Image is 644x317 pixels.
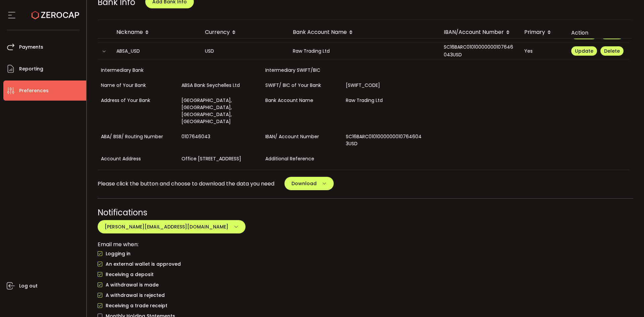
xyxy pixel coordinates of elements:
span: Delete [604,48,620,54]
button: Update [571,46,597,56]
div: Account Address [98,151,178,166]
div: Intermediary SWIFT/BIC [262,63,342,78]
div: Intermediary Bank [98,63,178,78]
span: Reporting [19,64,43,74]
div: Currency [200,27,287,38]
div: Yes [519,47,566,55]
div: 0107646043 [178,129,262,151]
span: Update [575,48,593,54]
div: IBAN/ Account Number [262,129,342,151]
div: Name of Your Bank [98,78,178,93]
span: Please click the button and choose to download the data you need [98,179,274,188]
span: A withdrawal is made [102,282,159,288]
div: ABSA Bank Seychelles Ltd [178,78,262,93]
div: Primary [519,27,566,38]
div: USD [200,47,287,55]
div: Notifications [98,207,634,218]
div: Bank Account Name [262,93,342,129]
span: A withdrawal is rejected [102,292,165,299]
div: Address of Your Bank [98,93,178,129]
div: [GEOGRAPHIC_DATA], [GEOGRAPHIC_DATA], [GEOGRAPHIC_DATA], [GEOGRAPHIC_DATA] [178,93,262,129]
button: Download [284,177,334,190]
div: ABSA_USD [111,47,200,55]
button: [PERSON_NAME][EMAIL_ADDRESS][DOMAIN_NAME] [98,220,246,233]
div: IBAN/Account Number [438,27,519,38]
span: Payments [19,42,43,52]
div: SWIFT/ BIC of Your Bank [262,78,342,93]
div: ABA/ BSB/ Routing Number [98,129,178,151]
span: Logging in [102,251,130,257]
div: Email me when: [98,240,634,249]
div: SC16BARC01010000000107646043USD [438,43,519,59]
span: Log out [19,281,38,291]
iframe: Chat Widget [566,245,644,317]
span: Preferences [19,86,49,96]
div: Raw Trading Ltd [342,93,426,129]
div: [SWIFT_CODE] [342,78,426,93]
span: [PERSON_NAME][EMAIL_ADDRESS][DOMAIN_NAME] [105,223,228,230]
div: Bank Account Name [287,27,438,38]
span: An external wallet is approved [102,261,181,267]
div: Action [566,29,630,37]
div: SC16BARC01010000000107646043USD [342,129,426,151]
button: Delete [600,46,624,56]
div: Additional Reference [262,151,342,166]
div: Raw Trading Ltd [287,47,438,55]
div: Office [STREET_ADDRESS] [178,151,262,166]
span: Download [291,180,317,187]
div: Nickname [111,27,200,38]
span: Receiving a trade receipt [102,303,167,309]
span: Receiving a deposit [102,271,154,278]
